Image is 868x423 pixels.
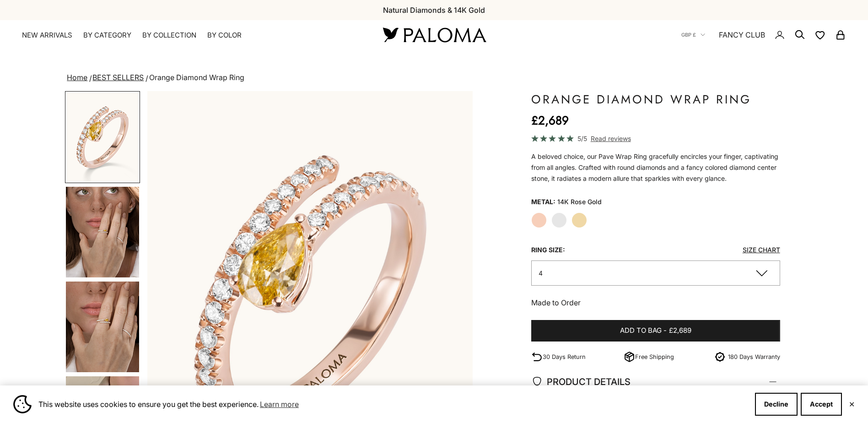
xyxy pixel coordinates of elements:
[149,73,244,82] span: Orange Diamond Wrap Ring
[383,4,485,16] p: Natural Diamonds & 14K Gold
[635,352,674,362] p: Free Shipping
[539,269,543,277] span: 4
[65,186,140,278] button: Go to item 4
[13,395,32,413] img: Cookie banner
[543,352,586,362] p: 30 Days Return
[531,111,569,130] sale-price: £2,689
[83,31,131,40] summary: By Category
[531,133,780,144] a: 5/5 Read reviews
[38,397,748,411] span: This website uses cookies to ensure you get the best experience.
[65,71,803,84] nav: breadcrumbs
[681,31,705,39] button: GBP £
[801,393,842,416] button: Accept
[557,195,602,209] variant-option-value: 14K Rose Gold
[531,365,780,399] summary: PRODUCT DETAILS
[681,31,696,39] span: GBP £
[92,73,144,82] a: BEST SELLERS
[531,195,555,209] legend: Metal:
[719,29,765,41] a: FANCY CLUB
[531,320,780,342] button: Add to bag-£2,689
[591,133,631,144] span: Read reviews
[577,133,587,144] span: 5/5
[66,92,139,182] img: #RoseGold
[22,31,361,40] nav: Primary navigation
[66,282,139,372] img: #YellowGold #RoseGold #WhiteGold
[22,31,72,40] a: NEW ARRIVALS
[669,325,691,336] span: £2,689
[207,31,242,40] summary: By Color
[67,73,87,82] a: Home
[65,91,140,183] button: Go to item 1
[531,374,631,390] span: PRODUCT DETAILS
[755,393,798,416] button: Decline
[531,243,565,257] legend: Ring Size:
[531,91,780,108] h1: Orange Diamond Wrap Ring
[142,31,196,40] summary: By Collection
[66,187,139,277] img: #YellowGold #RoseGold #WhiteGold
[849,401,855,407] button: Close
[743,246,780,254] a: Size Chart
[620,325,662,336] span: Add to bag
[531,151,780,184] div: A beloved choice, our Pave Wrap Ring gracefully encircles your finger, captivating from all angle...
[531,260,780,286] button: 4
[259,397,300,411] a: Learn more
[531,297,780,309] p: Made to Order
[728,352,780,362] p: 180 Days Warranty
[681,20,846,49] nav: Secondary navigation
[65,281,140,373] button: Go to item 5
